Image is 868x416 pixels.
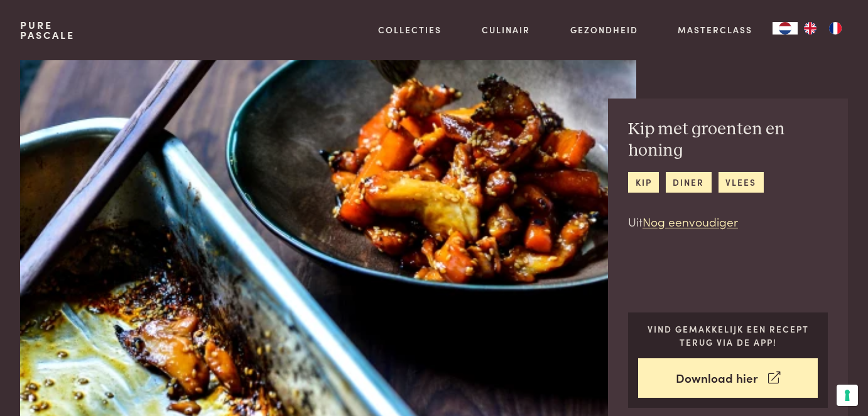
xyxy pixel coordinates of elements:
[638,358,818,398] a: Download hier
[570,23,638,36] a: Gezondheid
[798,22,848,35] ul: Language list
[638,323,818,348] p: Vind gemakkelijk een recept terug via de app!
[823,22,848,35] a: FR
[773,22,848,35] aside: Language selected: Nederlands
[719,172,764,193] a: vlees
[628,172,659,193] a: kip
[20,20,75,40] a: PurePascale
[678,23,752,36] a: Masterclass
[628,213,828,231] p: Uit
[837,385,858,406] button: Uw voorkeuren voor toestemming voor trackingtechnologieën
[643,213,738,230] a: Nog eenvoudiger
[773,22,798,35] a: NL
[482,23,530,36] a: Culinair
[798,22,823,35] a: EN
[666,172,712,193] a: diner
[773,22,798,35] div: Language
[628,119,828,162] h2: Kip met groenten en honing
[378,23,442,36] a: Collecties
